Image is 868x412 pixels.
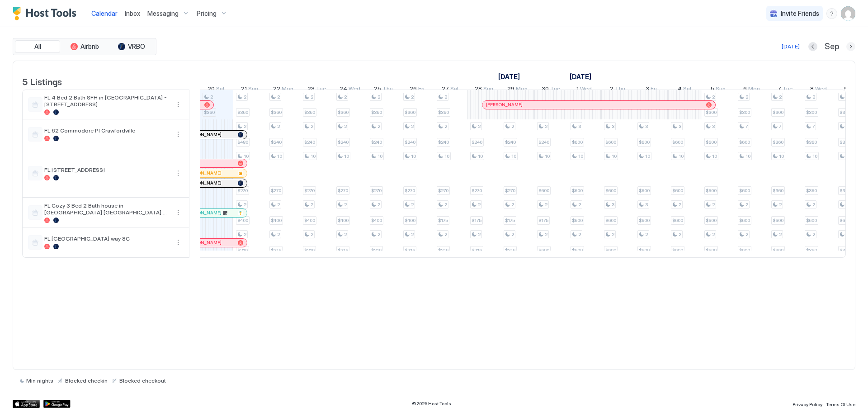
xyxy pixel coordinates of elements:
[812,232,815,237] span: 2
[773,247,783,253] span: $360
[371,188,382,194] span: $270
[840,139,850,145] span: $360
[439,83,461,96] a: September 27, 2025
[26,377,53,384] span: Min nights
[511,153,516,159] span: 10
[679,232,681,237] span: 2
[545,153,550,159] span: 10
[712,123,715,129] span: 3
[271,247,281,253] span: $216
[173,99,184,110] button: More options
[483,85,493,95] span: Sun
[773,109,783,115] span: $300
[496,70,522,83] a: September 5, 2025
[237,188,248,194] span: $270
[486,102,523,108] span: [PERSON_NAME]
[706,247,717,253] span: $600
[438,247,448,253] span: $216
[185,210,222,216] span: [PERSON_NAME]
[271,83,296,96] a: September 22, 2025
[639,139,650,145] span: $600
[516,85,528,95] span: Mon
[639,218,650,223] span: $600
[840,247,850,253] span: $360
[344,153,349,159] span: 10
[405,109,415,115] span: $360
[538,139,549,145] span: $240
[173,207,184,218] button: More options
[745,153,750,159] span: 10
[712,153,717,159] span: 10
[505,247,515,253] span: $216
[683,85,692,95] span: Sat
[679,153,684,159] span: 10
[44,166,169,173] span: FL [STREET_ADDRESS]
[608,83,627,96] a: October 2, 2025
[578,153,583,159] span: 10
[779,202,782,208] span: 2
[282,85,293,95] span: Mon
[91,9,118,17] span: Calendar
[316,85,326,95] span: Tue
[741,83,762,96] a: October 6, 2025
[377,94,380,100] span: 2
[338,218,349,223] span: $400
[237,139,248,145] span: $480
[377,232,380,237] span: 2
[125,9,140,17] span: Inbox
[15,40,60,53] button: All
[271,188,281,194] span: $270
[119,377,166,384] span: Blocked checkout
[377,202,380,208] span: 2
[576,85,579,95] span: 1
[779,94,782,100] span: 2
[244,123,246,129] span: 2
[338,188,348,194] span: $270
[511,123,514,129] span: 2
[806,188,817,194] span: $360
[125,9,140,18] a: Inbox
[846,42,855,51] button: Next month
[344,94,347,100] span: 2
[472,247,482,253] span: $216
[748,85,760,95] span: Mon
[65,377,108,384] span: Blocked checkin
[826,8,837,19] div: menu
[472,188,482,194] span: $270
[779,123,781,129] span: 7
[411,202,414,208] span: 2
[806,247,817,253] span: $360
[410,85,417,95] span: 26
[185,180,222,186] span: [PERSON_NAME]
[572,247,583,253] span: $600
[377,153,382,159] span: 10
[580,85,592,95] span: Wed
[743,85,747,95] span: 6
[778,85,781,95] span: 7
[840,109,850,115] span: $300
[711,85,714,95] span: 5
[304,247,315,253] span: $216
[550,85,560,95] span: Tue
[173,207,184,218] div: menu
[210,94,213,100] span: 2
[712,94,715,100] span: 2
[338,139,349,145] span: $240
[418,85,425,95] span: Fri
[237,247,248,253] span: $216
[277,232,280,237] span: 2
[277,123,280,129] span: 2
[505,83,530,96] a: September 29, 2025
[405,247,415,253] span: $216
[679,202,681,208] span: 2
[781,9,819,18] span: Invite Friends
[826,399,855,408] a: Terms Of Use
[775,83,795,96] a: October 7, 2025
[773,218,783,223] span: $600
[273,85,280,95] span: 22
[344,202,347,208] span: 2
[538,218,548,223] span: $175
[812,123,815,129] span: 7
[43,400,71,408] a: Google Play Store
[739,247,750,253] span: $600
